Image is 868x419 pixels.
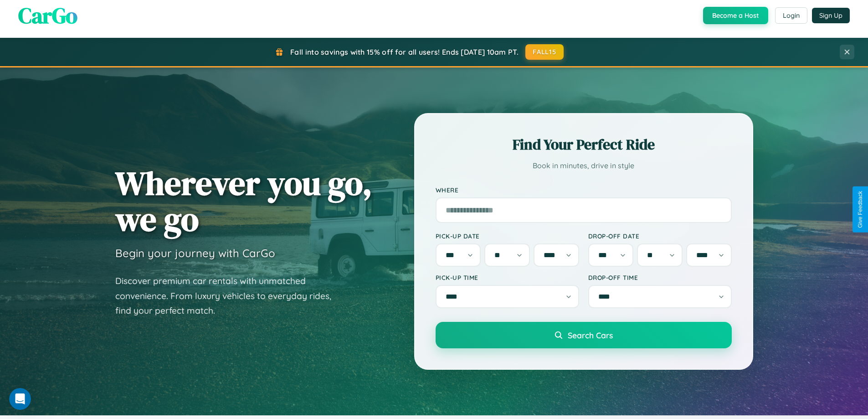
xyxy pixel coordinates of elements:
span: CarGo [18,0,77,31]
p: Book in minutes, drive in style [436,159,732,172]
p: Discover premium car rentals with unmatched convenience. From luxury vehicles to everyday rides, ... [115,274,343,318]
button: Search Cars [436,322,732,348]
button: FALL15 [525,44,564,60]
span: Fall into savings with 15% off for all users! Ends [DATE] 10am PT. [290,47,519,57]
iframe: Intercom live chat [9,388,31,410]
button: Sign Up [812,8,850,23]
h2: Find Your Perfect Ride [436,134,732,155]
div: Give Feedback [857,191,863,228]
label: Drop-off Date [588,232,732,240]
label: Pick-up Date [436,232,579,240]
label: Pick-up Time [436,274,579,281]
button: Login [775,7,807,24]
label: Where [436,186,732,194]
h3: Begin your journey with CarGo [115,246,275,260]
button: Become a Host [703,7,768,24]
label: Drop-off Time [588,274,732,281]
h1: Wherever you go, we go [115,165,372,237]
span: Search Cars [568,330,613,340]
